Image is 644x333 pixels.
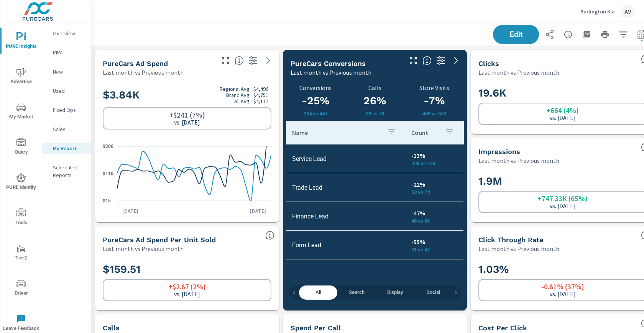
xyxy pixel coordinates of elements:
p: All Avg: [234,98,251,104]
p: Burlington Kia [580,8,615,15]
p: -13% [411,151,457,160]
p: [DATE] [117,207,144,215]
div: Overview [42,28,91,39]
h3: 26% [350,94,400,107]
h2: $159.51 [103,262,271,276]
p: 58 vs 74 [411,189,457,195]
p: -47% [411,208,457,218]
p: vs. [DATE] [550,202,576,209]
div: Scheduled Reports [42,162,91,181]
div: AV [621,5,635,18]
span: My Market [3,103,39,121]
h5: Click Through Rate [478,236,543,244]
h5: Spend Per Call [291,324,341,332]
p: Count [411,129,439,136]
p: -22% [411,180,457,189]
h6: +$2.67 (2%) [169,283,206,290]
h3: -25% [291,94,341,107]
span: Understand conversion over the selected time range. [422,56,432,65]
button: Edit [493,25,539,44]
p: Last month vs Previous month [478,244,559,253]
span: Average cost of advertising per each vehicle sold at the dealer over the selected date range. The... [265,231,274,240]
span: Leave Feedback [3,314,39,333]
p: $4,751 [253,92,268,98]
span: Advertise [3,67,39,86]
button: "Export Report to PDF" [579,27,594,42]
p: $4,117 [253,98,268,104]
p: Last month vs Previous month [103,244,184,253]
span: Edit [501,31,531,38]
h5: Cost Per Click [478,324,527,332]
p: [DATE] [245,207,271,215]
button: Apply Filters [616,27,631,42]
p: New [53,68,85,75]
p: Name [292,129,381,136]
h6: -0.61% (37%) [541,283,584,290]
p: 46 vs 86 [411,218,457,224]
p: vs. [DATE] [174,290,200,297]
h5: Clicks [478,59,499,67]
text: $110 [103,171,113,176]
p: Last month vs Previous month [103,68,184,77]
p: Store Visits [404,84,464,91]
h3: -7% [404,94,464,107]
h5: Calls [103,324,120,332]
div: New [42,66,91,77]
h5: PureCars Conversions [291,59,366,67]
span: Query [3,138,39,157]
td: Service Lead [286,149,405,169]
p: Sales [53,125,85,133]
p: Fixed Ops [53,106,85,114]
p: $4,496 [253,86,268,92]
h5: PureCars Ad Spend Per Unit Sold [103,236,216,244]
span: PURE Identity [3,173,39,192]
h6: +747.33K (65%) [538,195,588,202]
p: Used [53,87,85,95]
p: Conversions [291,84,341,91]
p: Last month vs Previous month [291,68,371,77]
p: 88 vs 70 [350,110,400,116]
span: Search [342,288,371,297]
p: 334 vs 447 [291,110,341,116]
h2: $3.84K [103,86,271,104]
p: Regional Avg: [220,86,251,92]
td: Finance Lead [286,207,405,226]
span: Driver [3,279,39,298]
span: Social [419,288,448,297]
p: PIPA [53,49,85,56]
h6: +664 (4%) [547,107,579,114]
p: vs. [DATE] [550,290,576,297]
p: Overview [53,30,85,37]
div: PIPA [42,47,91,58]
text: $15 [103,198,111,203]
p: vs. [DATE] [550,114,576,121]
div: Fixed Ops [42,104,91,116]
h5: PureCars Ad Spend [103,59,168,67]
p: Last month vs Previous month [478,68,559,77]
td: Form Lead [286,235,405,255]
p: My Report [53,144,85,152]
td: Trade Lead [286,178,405,197]
p: 469 vs 502 [404,110,464,116]
div: My Report [42,143,91,154]
p: -55% [411,237,457,246]
span: PURE Insights [3,32,39,51]
div: Sales [42,123,91,135]
span: Tools [3,208,39,227]
div: Used [42,85,91,97]
p: 21 vs 47 [411,246,457,253]
button: Make Fullscreen [219,54,232,67]
p: Scheduled Reports [53,164,85,179]
p: Calls [350,84,400,91]
h6: +$241 (7%) [169,111,205,119]
span: Display [380,288,409,297]
p: Last month vs Previous month [478,156,559,165]
button: Print Report [597,27,613,42]
p: Brand Avg: [226,92,251,98]
text: $206 [103,143,113,149]
p: 209 vs 240 [411,160,457,166]
p: vs. [DATE] [174,119,200,126]
span: Tier2 [3,244,39,262]
h5: Impressions [478,148,520,156]
span: All [304,288,333,297]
